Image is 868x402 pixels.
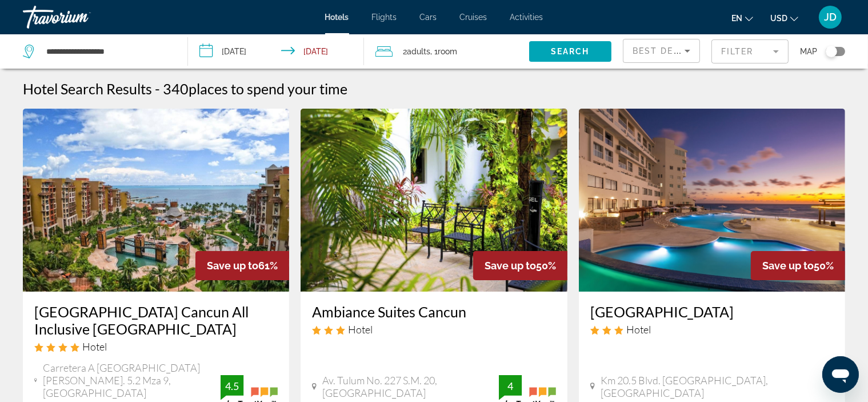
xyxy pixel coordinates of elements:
[23,109,289,292] img: Hotel image
[460,13,487,22] a: Cruises
[301,109,567,292] img: Hotel image
[420,13,437,22] a: Cars
[626,323,651,336] span: Hotel
[770,14,787,23] span: USD
[510,13,543,22] a: Activities
[407,47,430,56] span: Adults
[188,34,365,69] button: Check-in date: May 24, 2026 Check-out date: May 29, 2026
[711,39,789,64] button: Filter
[579,109,845,292] img: Hotel image
[34,303,278,337] a: [GEOGRAPHIC_DATA] Cancun All Inclusive [GEOGRAPHIC_DATA]
[163,80,347,97] h2: 340
[731,10,753,26] button: Change language
[815,5,845,29] button: User Menu
[590,303,834,320] a: [GEOGRAPHIC_DATA]
[751,251,845,280] div: 50%
[430,43,457,59] span: , 1
[731,14,742,23] span: en
[824,11,837,23] span: JD
[221,379,243,393] div: 4.5
[601,374,834,399] span: Km 20.5 Blvd. [GEOGRAPHIC_DATA], [GEOGRAPHIC_DATA]
[322,374,498,399] span: Av. Tulum No. 227 S.M. 20, [GEOGRAPHIC_DATA]
[312,323,555,336] div: 3 star Hotel
[348,323,373,336] span: Hotel
[155,80,160,97] span: -
[82,340,107,353] span: Hotel
[817,46,845,57] button: Toggle map
[207,260,258,272] span: Save up to
[485,260,536,272] span: Save up to
[189,80,347,97] span: places to spend your time
[372,13,397,22] a: Flights
[403,43,430,59] span: 2
[34,340,278,353] div: 4 star Hotel
[23,80,152,97] h1: Hotel Search Results
[529,41,611,62] button: Search
[438,47,457,56] span: Room
[195,251,289,280] div: 61%
[770,10,798,26] button: Change currency
[325,13,349,22] a: Hotels
[364,34,529,69] button: Travelers: 2 adults, 0 children
[590,323,834,336] div: 3 star Hotel
[633,44,690,58] mat-select: Sort by
[800,43,817,59] span: Map
[312,303,555,320] a: Ambiance Suites Cancun
[499,379,522,393] div: 4
[43,361,221,399] span: Carretera A [GEOGRAPHIC_DATA][PERSON_NAME]. 5.2 Mza 9, [GEOGRAPHIC_DATA]
[23,2,137,32] a: Travorium
[822,356,859,393] iframe: Button to launch messaging window
[473,251,567,280] div: 50%
[551,47,590,56] span: Search
[762,260,814,272] span: Save up to
[633,46,692,55] span: Best Deals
